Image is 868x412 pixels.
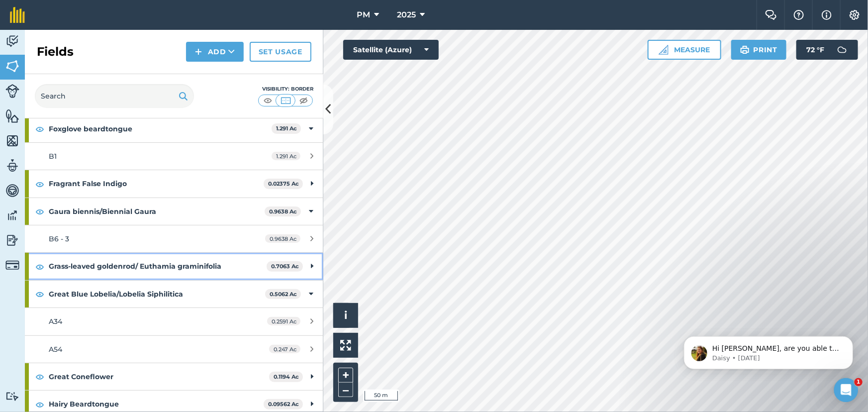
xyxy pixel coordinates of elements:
span: 1.291 Ac [272,152,300,160]
img: svg+xml;base64,PHN2ZyB4bWxucz0iaHR0cDovL3d3dy53My5vcmcvMjAwMC9zdmciIHdpZHRoPSIxNCIgaGVpZ2h0PSIyNC... [195,46,202,58]
p: Message from Daisy, sent 1w ago [43,38,172,47]
div: Great Coneflower0.1194 Ac [25,363,323,390]
a: B11.291 Ac [25,143,323,170]
div: Foxglove beardtongue1.291 Ac [25,115,323,142]
input: Search [35,84,194,108]
span: B6 - 3 [49,234,69,243]
img: svg+xml;base64,PD94bWwgdmVyc2lvbj0iMS4wIiBlbmNvZGluZz0idXRmLTgiPz4KPCEtLSBHZW5lcmF0b3I6IEFkb2JlIE... [5,392,19,401]
img: svg+xml;base64,PHN2ZyB4bWxucz0iaHR0cDovL3d3dy53My5vcmcvMjAwMC9zdmciIHdpZHRoPSIxOSIgaGVpZ2h0PSIyNC... [179,90,188,102]
strong: 0.09562 Ac [268,401,299,408]
button: – [338,383,353,397]
img: svg+xml;base64,PHN2ZyB4bWxucz0iaHR0cDovL3d3dy53My5vcmcvMjAwMC9zdmciIHdpZHRoPSIxOCIgaGVpZ2h0PSIyNC... [35,288,44,300]
h2: Fields [37,44,74,60]
div: Gaura biennis/Biennial Gaura0.9638 Ac [25,198,323,225]
a: B6 - 30.9638 Ac [25,225,323,252]
span: 0.9638 Ac [265,234,300,243]
a: A340.2591 Ac [25,308,323,335]
img: A question mark icon [793,10,805,20]
img: svg+xml;base64,PD94bWwgdmVyc2lvbj0iMS4wIiBlbmNvZGluZz0idXRmLTgiPz4KPCEtLSBHZW5lcmF0b3I6IEFkb2JlIE... [5,233,19,248]
a: Set usage [250,42,311,62]
img: svg+xml;base64,PD94bWwgdmVyc2lvbj0iMS4wIiBlbmNvZGluZz0idXRmLTgiPz4KPCEtLSBHZW5lcmF0b3I6IEFkb2JlIE... [5,158,19,173]
img: svg+xml;base64,PHN2ZyB4bWxucz0iaHR0cDovL3d3dy53My5vcmcvMjAwMC9zdmciIHdpZHRoPSIxOCIgaGVpZ2h0PSIyNC... [35,178,44,190]
span: A34 [49,317,62,326]
img: svg+xml;base64,PD94bWwgdmVyc2lvbj0iMS4wIiBlbmNvZGluZz0idXRmLTgiPz4KPCEtLSBHZW5lcmF0b3I6IEFkb2JlIE... [5,208,19,223]
strong: Gaura biennis/Biennial Gaura [49,198,265,225]
span: 0.2591 Ac [267,317,300,325]
img: svg+xml;base64,PD94bWwgdmVyc2lvbj0iMS4wIiBlbmNvZGluZz0idXRmLTgiPz4KPCEtLSBHZW5lcmF0b3I6IEFkb2JlIE... [5,258,19,272]
p: Hi [PERSON_NAME], are you able to help by writing a review? ⭐️ Thank you for continuing using fie... [43,28,172,38]
iframe: Intercom live chat [834,378,858,402]
button: i [333,303,358,328]
strong: Foxglove beardtongue [49,115,272,142]
span: 2025 [397,9,416,21]
img: fieldmargin Logo [10,7,25,23]
strong: 0.02375 Ac [268,180,299,187]
img: svg+xml;base64,PHN2ZyB4bWxucz0iaHR0cDovL3d3dy53My5vcmcvMjAwMC9zdmciIHdpZHRoPSIxOCIgaGVpZ2h0PSIyNC... [35,371,44,383]
img: Ruler icon [659,45,669,55]
div: Grass-leaved goldenrod/ Euthamia graminifolia0.7063 Ac [25,253,323,280]
img: Two speech bubbles overlapping with the left bubble in the forefront [765,10,777,20]
button: Satellite (Azure) [343,40,439,60]
strong: Great Coneflower [49,363,269,390]
strong: 0.5062 Ac [270,291,297,298]
div: Great Blue Lobelia/Lobelia Siphilitica0.5062 Ac [25,281,323,308]
span: PM [357,9,370,21]
img: svg+xml;base64,PHN2ZyB4bWxucz0iaHR0cDovL3d3dy53My5vcmcvMjAwMC9zdmciIHdpZHRoPSI1NiIgaGVpZ2h0PSI2MC... [5,59,19,74]
img: svg+xml;base64,PD94bWwgdmVyc2lvbj0iMS4wIiBlbmNvZGluZz0idXRmLTgiPz4KPCEtLSBHZW5lcmF0b3I6IEFkb2JlIE... [832,40,852,60]
img: svg+xml;base64,PHN2ZyB4bWxucz0iaHR0cDovL3d3dy53My5vcmcvMjAwMC9zdmciIHdpZHRoPSI1MCIgaGVpZ2h0PSI0MC... [280,96,292,105]
img: Four arrows, one pointing top left, one top right, one bottom right and the last bottom left [340,340,351,351]
span: 72 ° F [806,40,824,60]
img: svg+xml;base64,PHN2ZyB4bWxucz0iaHR0cDovL3d3dy53My5vcmcvMjAwMC9zdmciIHdpZHRoPSIxOCIgaGVpZ2h0PSIyNC... [35,399,44,411]
img: svg+xml;base64,PD94bWwgdmVyc2lvbj0iMS4wIiBlbmNvZGluZz0idXRmLTgiPz4KPCEtLSBHZW5lcmF0b3I6IEFkb2JlIE... [5,34,19,49]
img: svg+xml;base64,PHN2ZyB4bWxucz0iaHR0cDovL3d3dy53My5vcmcvMjAwMC9zdmciIHdpZHRoPSIxOCIgaGVpZ2h0PSIyNC... [35,261,44,273]
span: A54 [49,345,62,354]
img: A cog icon [849,10,861,20]
img: svg+xml;base64,PHN2ZyB4bWxucz0iaHR0cDovL3d3dy53My5vcmcvMjAwMC9zdmciIHdpZHRoPSIxOCIgaGVpZ2h0PSIyNC... [35,206,44,217]
iframe: Intercom notifications message [669,315,868,385]
strong: Grass-leaved goldenrod/ Euthamia graminifolia [49,253,267,280]
button: Add [186,42,244,62]
button: Measure [648,40,721,60]
div: Fragrant False Indigo0.02375 Ac [25,170,323,197]
img: svg+xml;base64,PD94bWwgdmVyc2lvbj0iMS4wIiBlbmNvZGluZz0idXRmLTgiPz4KPCEtLSBHZW5lcmF0b3I6IEFkb2JlIE... [5,183,19,198]
strong: 0.1194 Ac [274,373,299,380]
strong: 0.9638 Ac [269,208,297,215]
img: svg+xml;base64,PHN2ZyB4bWxucz0iaHR0cDovL3d3dy53My5vcmcvMjAwMC9zdmciIHdpZHRoPSI1MCIgaGVpZ2h0PSI0MC... [297,96,310,105]
span: i [344,309,347,321]
img: svg+xml;base64,PHN2ZyB4bWxucz0iaHR0cDovL3d3dy53My5vcmcvMjAwMC9zdmciIHdpZHRoPSIxOSIgaGVpZ2h0PSIyNC... [740,44,750,56]
span: 0.247 Ac [269,345,300,353]
div: message notification from Daisy, 1w ago. Hi Dave, are you able to help by writing a review? ⭐️ Th... [15,21,184,54]
div: Visibility: Border [258,85,313,93]
strong: Great Blue Lobelia/Lobelia Siphilitica [49,281,265,308]
img: svg+xml;base64,PD94bWwgdmVyc2lvbj0iMS4wIiBlbmNvZGluZz0idXRmLTgiPz4KPCEtLSBHZW5lcmF0b3I6IEFkb2JlIE... [5,84,19,98]
img: Profile image for Daisy [22,30,38,46]
img: svg+xml;base64,PHN2ZyB4bWxucz0iaHR0cDovL3d3dy53My5vcmcvMjAwMC9zdmciIHdpZHRoPSIxOCIgaGVpZ2h0PSIyNC... [35,123,44,135]
img: svg+xml;base64,PHN2ZyB4bWxucz0iaHR0cDovL3d3dy53My5vcmcvMjAwMC9zdmciIHdpZHRoPSI1NiIgaGVpZ2h0PSI2MC... [5,133,19,148]
strong: Fragrant False Indigo [49,170,264,197]
a: A540.247 Ac [25,336,323,363]
img: svg+xml;base64,PHN2ZyB4bWxucz0iaHR0cDovL3d3dy53My5vcmcvMjAwMC9zdmciIHdpZHRoPSIxNyIgaGVpZ2h0PSIxNy... [822,9,832,21]
img: svg+xml;base64,PHN2ZyB4bWxucz0iaHR0cDovL3d3dy53My5vcmcvMjAwMC9zdmciIHdpZHRoPSI1NiIgaGVpZ2h0PSI2MC... [5,108,19,123]
button: 72 °F [796,40,858,60]
strong: 0.7063 Ac [271,263,299,270]
span: 1 [855,378,863,386]
button: Print [731,40,787,60]
img: svg+xml;base64,PHN2ZyB4bWxucz0iaHR0cDovL3d3dy53My5vcmcvMjAwMC9zdmciIHdpZHRoPSI1MCIgaGVpZ2h0PSI0MC... [262,96,274,105]
span: B1 [49,152,57,161]
button: + [338,368,353,383]
strong: 1.291 Ac [276,125,297,132]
